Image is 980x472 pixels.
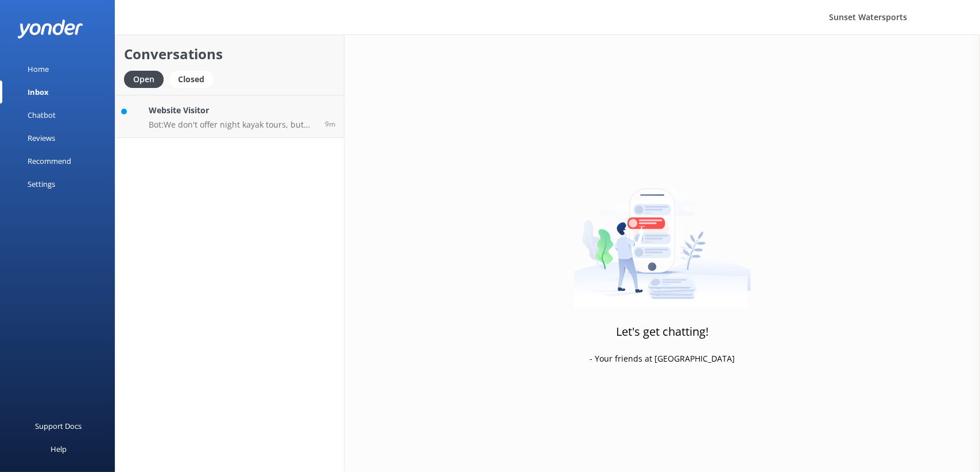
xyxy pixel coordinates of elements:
[28,126,55,149] div: Reviews
[169,71,213,88] div: Closed
[115,95,344,138] a: Website VisitorBot:We don't offer night kayak tours, but we've got an awesome daytime kayak tour ...
[325,119,335,129] span: Sep 09 2025 02:02pm (UTC -05:00) America/Cancun
[17,20,83,39] img: yonder-white-logo.png
[36,415,82,438] div: Support Docs
[574,164,751,308] img: artwork of a man stealing a conversation from at giant smartphone
[149,104,316,117] h4: Website Visitor
[590,352,735,365] p: - Your friends at [GEOGRAPHIC_DATA]
[28,57,49,80] div: Home
[124,72,169,85] a: Open
[28,149,71,172] div: Recommend
[124,43,335,65] h2: Conversations
[28,103,56,126] div: Chatbot
[28,80,49,103] div: Inbox
[616,323,708,341] h3: Let's get chatting!
[51,438,67,461] div: Help
[149,120,316,130] p: Bot: We don't offer night kayak tours, but we've got an awesome daytime kayak tour that takes you...
[169,72,219,85] a: Closed
[124,71,164,88] div: Open
[28,172,55,195] div: Settings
